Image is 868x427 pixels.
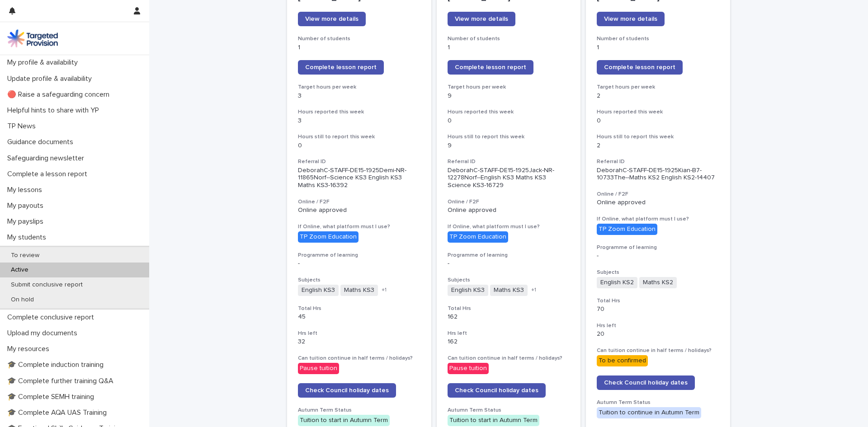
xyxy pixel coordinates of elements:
img: M5nRWzHhSzIhMunXDL62 [7,29,58,47]
p: Submit conclusive report [4,281,90,289]
p: 1 [298,44,420,52]
h3: Total Hrs [298,305,420,312]
p: 45 [298,313,420,321]
h3: Can tuition continue in half terms / holidays? [448,355,570,362]
h3: If Online, what platform must I use? [448,223,570,230]
a: View more details [448,12,515,26]
p: - [298,260,420,267]
h3: Hours reported this week [298,108,420,116]
p: My resources [4,345,57,353]
h3: Target hours per week [597,84,719,91]
p: 🎓 Complete induction training [4,361,111,369]
p: 0 [448,117,570,125]
h3: Autumn Term Status [298,407,420,414]
div: To be confirmed [597,355,648,366]
p: 32 [298,338,420,346]
h3: Autumn Term Status [448,407,570,414]
div: Tuition to continue in Autumn Term [597,407,701,418]
span: Check Council holiday dates [604,380,688,386]
h3: If Online, what platform must I use? [597,216,719,223]
p: 🎓 Complete further training Q&A [4,377,121,385]
p: Helpful hints to share with YP [4,106,106,115]
h3: Can tuition continue in half terms / holidays? [298,355,420,362]
p: - [597,252,719,260]
p: Upload my documents [4,329,85,338]
p: 🔴 Raise a safeguarding concern [4,90,117,99]
span: View more details [604,16,657,22]
h3: Referral ID [448,158,570,165]
span: Check Council holiday dates [455,387,538,394]
p: Complete conclusive report [4,313,101,322]
h3: Subjects [597,269,719,276]
h3: Hrs left [298,330,420,337]
p: 3 [298,92,420,100]
p: 9 [448,142,570,150]
p: 9 [448,92,570,100]
p: 0 [298,142,420,150]
p: Guidance documents [4,138,80,146]
div: TP Zoom Education [448,231,508,243]
p: 🎓 Complete SEMH training [4,393,101,401]
h3: Hours still to report this week [298,133,420,141]
p: Online approved [298,206,420,214]
p: Active [4,266,36,274]
h3: Target hours per week [448,84,570,91]
span: Complete lesson report [604,64,675,70]
div: TP Zoom Education [298,231,359,243]
span: English KS2 [597,277,637,288]
span: Complete lesson report [305,64,377,70]
a: Check Council holiday dates [448,383,546,398]
p: My students [4,233,53,242]
p: 2 [597,92,719,100]
p: Complete a lesson report [4,170,94,178]
a: Complete lesson report [448,60,533,75]
p: 1 [448,44,570,52]
h3: Referral ID [298,158,420,165]
h3: Hours reported this week [448,108,570,116]
p: My profile & availability [4,58,85,67]
span: Check Council holiday dates [305,387,389,394]
span: Maths KS2 [639,277,677,288]
h3: Subjects [298,277,420,284]
h3: Hours still to report this week [448,133,570,141]
div: Tuition to start in Autumn Term [298,415,390,426]
p: My payslips [4,217,51,226]
h3: Number of students [597,35,719,42]
a: View more details [597,12,665,26]
p: 20 [597,330,719,338]
h3: Target hours per week [298,84,420,91]
p: On hold [4,296,41,304]
h3: Programme of learning [597,244,719,251]
div: Pause tuition [448,363,489,374]
h3: Autumn Term Status [597,399,719,406]
p: DeborahC-STAFF-DE15-1925Demi-NR-11865Norf--Science KS3 English KS3 Maths KS3-16392 [298,167,420,189]
h3: Number of students [298,35,420,42]
a: Complete lesson report [298,60,384,75]
h3: Hrs left [448,330,570,337]
h3: Can tuition continue in half terms / holidays? [597,347,719,354]
h3: Referral ID [597,158,719,165]
p: 162 [448,313,570,321]
div: TP Zoom Education [597,224,657,235]
p: My lessons [4,186,49,194]
p: DeborahC-STAFF-DE15-1925Jack-NR-12278Norf--English KS3 Maths KS3 Science KS3-16729 [448,167,570,189]
h3: Subjects [448,277,570,284]
a: Check Council holiday dates [298,383,396,398]
p: 70 [597,305,719,313]
h3: If Online, what platform must I use? [298,223,420,230]
span: + 1 [531,287,536,293]
span: English KS3 [298,285,339,296]
p: My payouts [4,202,51,210]
p: Update profile & availability [4,75,99,83]
p: Online approved [448,206,570,214]
h3: Online / F2F [298,198,420,206]
p: - [448,260,570,267]
h3: Online / F2F [448,198,570,206]
span: Complete lesson report [455,64,526,70]
a: View more details [298,12,366,26]
h3: Programme of learning [298,252,420,259]
p: 162 [448,338,570,346]
h3: Programme of learning [448,252,570,259]
h3: Hours still to report this week [597,133,719,141]
span: View more details [455,16,508,22]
